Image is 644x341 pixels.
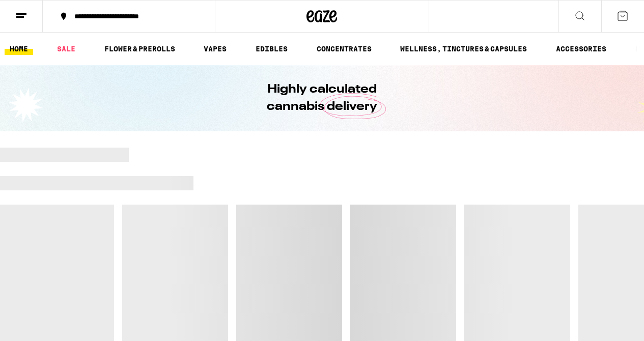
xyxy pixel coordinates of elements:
a: FLOWER & PREROLLS [99,43,180,55]
a: ACCESSORIES [551,43,611,55]
a: EDIBLES [250,43,293,55]
h1: Highly calculated cannabis delivery [238,81,406,116]
a: VAPES [199,43,232,55]
a: CONCENTRATES [312,43,377,55]
a: HOME [5,43,33,55]
a: SALE [52,43,80,55]
a: WELLNESS, TINCTURES & CAPSULES [395,43,532,55]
